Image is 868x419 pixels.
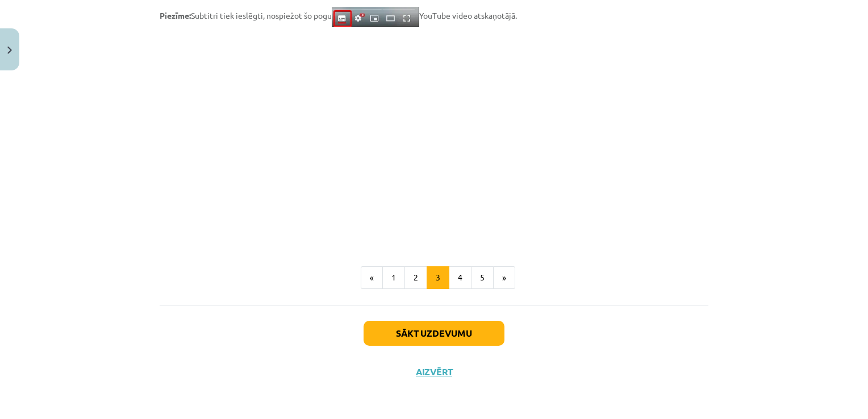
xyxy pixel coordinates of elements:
button: « [361,266,383,289]
nav: Page navigation example [160,266,708,289]
button: Sākt uzdevumu [364,321,504,346]
strong: Piezīme: [160,10,191,20]
button: Aizvērt [412,366,456,378]
img: icon-close-lesson-0947bae3869378f0d4975bcd49f059093ad1ed9edebbc8119c70593378902aed.svg [7,47,12,54]
button: 5 [471,266,494,289]
button: 2 [404,266,427,289]
button: 1 [382,266,405,289]
span: Subtitri tiek ieslēgti, nospiežot šo pogu YouTube video atskaņotājā. [160,10,517,20]
button: 3 [427,266,449,289]
button: » [493,266,515,289]
button: 4 [449,266,471,289]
